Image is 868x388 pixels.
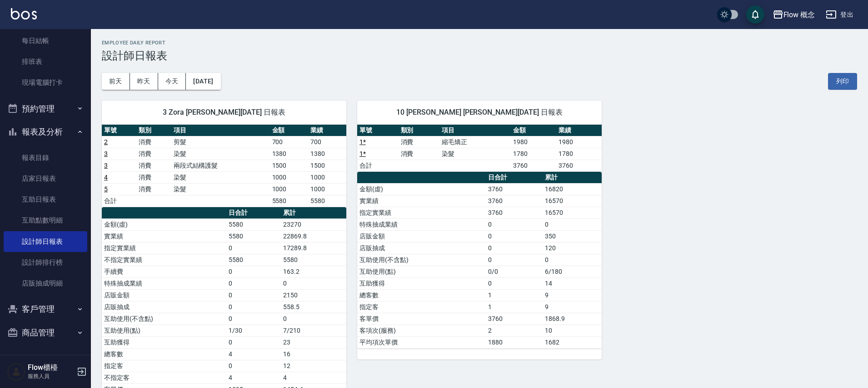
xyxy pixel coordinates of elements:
th: 日合計 [486,172,543,184]
span: 3 Zora [PERSON_NAME][DATE] 日報表 [113,108,335,117]
p: 服務人員 [28,372,74,380]
td: 700 [270,136,308,148]
td: 0 [486,277,543,289]
th: 累計 [543,172,602,184]
td: 0 [543,254,602,266]
td: 合計 [102,195,136,207]
td: 1 [486,301,543,313]
a: 店家日報表 [4,168,87,189]
td: 5580 [226,230,281,242]
td: 合計 [357,160,399,171]
td: 互助使用(點) [357,266,486,277]
button: 今天 [158,73,186,90]
td: 1780 [511,148,556,160]
a: 每日結帳 [4,30,87,51]
button: 登出 [822,6,857,23]
button: 客戶管理 [4,297,87,321]
td: 0 [226,360,281,372]
a: 現場電腦打卡 [4,72,87,93]
td: 手續費 [102,266,226,277]
td: 1682 [543,336,602,348]
td: 12 [281,360,346,372]
td: 店販金額 [102,289,226,301]
img: Person [7,363,25,381]
td: 客項次(服務) [357,325,486,336]
td: 剪髮 [171,136,270,148]
button: [DATE] [186,73,220,90]
td: 互助獲得 [357,277,486,289]
td: 0 [486,218,543,230]
td: 金額(虛) [357,183,486,195]
td: 總客數 [102,348,226,360]
a: 排班表 [4,51,87,72]
td: 0 [281,313,346,325]
a: 設計師日報表 [4,231,87,252]
td: 1980 [556,136,602,148]
td: 4 [226,372,281,383]
td: 16570 [543,195,602,207]
td: 消費 [136,171,171,183]
td: 1868.9 [543,313,602,325]
td: 互助使用(不含點) [102,313,226,325]
td: 染髮 [439,148,511,160]
button: 昨天 [130,73,158,90]
td: 0 [226,289,281,301]
td: 5580 [308,195,346,207]
td: 0 [543,218,602,230]
a: 4 [104,174,108,181]
button: save [746,5,764,24]
td: 6/180 [543,266,602,277]
td: 染髮 [171,148,270,160]
button: 預約管理 [4,97,87,121]
td: 4 [281,372,346,383]
th: 金額 [511,125,556,136]
a: 3 [104,162,108,169]
a: 互助點數明細 [4,210,87,231]
td: 558.5 [281,301,346,313]
td: 0 [226,277,281,289]
td: 消費 [136,160,171,171]
button: Flow 概念 [769,5,819,24]
td: 1000 [270,171,308,183]
td: 1500 [270,160,308,171]
td: 120 [543,242,602,254]
button: 前天 [102,73,130,90]
a: 5 [104,185,108,193]
a: 設計師排行榜 [4,252,87,273]
td: 0 [486,230,543,242]
th: 類別 [399,125,440,136]
td: 0 [226,336,281,348]
td: 1380 [270,148,308,160]
td: 1000 [308,183,346,195]
h3: 設計師日報表 [102,49,857,62]
td: 2150 [281,289,346,301]
td: 23 [281,336,346,348]
td: 互助使用(不含點) [357,254,486,266]
td: 0 [226,242,281,254]
td: 金額(虛) [102,218,226,230]
td: 4 [226,348,281,360]
td: 店販抽成 [102,301,226,313]
td: 互助使用(點) [102,325,226,336]
td: 互助獲得 [102,336,226,348]
td: 14 [543,277,602,289]
td: 0 [226,266,281,277]
table: a dense table [357,125,602,172]
th: 類別 [136,125,171,136]
td: 不指定實業績 [102,254,226,266]
td: 23270 [281,218,346,230]
td: 350 [543,230,602,242]
td: 5580 [270,195,308,207]
th: 日合計 [226,207,281,219]
td: 指定實業績 [102,242,226,254]
td: 1780 [556,148,602,160]
h5: Flow櫃檯 [28,363,74,372]
td: 總客數 [357,289,486,301]
th: 業績 [308,125,346,136]
td: 3760 [511,160,556,171]
td: 16570 [543,207,602,218]
td: 22869.8 [281,230,346,242]
td: 1500 [308,160,346,171]
td: 實業績 [357,195,486,207]
td: 不指定客 [102,372,226,383]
